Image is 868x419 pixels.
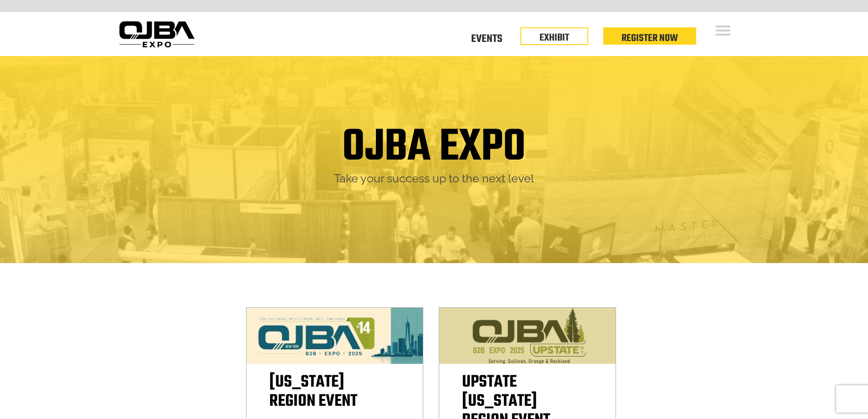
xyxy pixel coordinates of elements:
h1: OJBA EXPO [342,124,526,171]
h2: Take your success up to the next level [122,171,746,186]
a: EXHIBIT [539,30,569,46]
span: [US_STATE] Region Event [269,369,357,414]
a: Register Now [621,31,678,46]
